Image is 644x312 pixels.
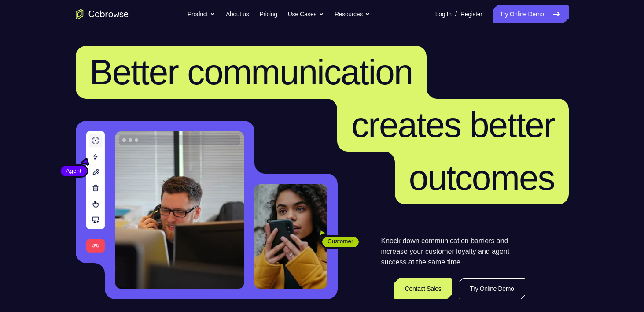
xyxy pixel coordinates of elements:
button: Use Cases [288,5,324,23]
a: Try Online Demo [459,278,525,299]
a: Register [460,5,482,23]
a: Pricing [259,5,277,23]
span: outcomes [409,158,555,197]
img: A customer holding their phone [254,184,327,289]
a: Try Online Demo [493,5,568,23]
span: Better communication [90,52,413,92]
p: Knock down communication barriers and increase your customer loyalty and agent success at the sam... [381,236,525,267]
a: Go to the home page [76,9,129,19]
img: A customer support agent talking on the phone [115,131,244,289]
button: Product [188,5,215,23]
span: creates better [351,105,554,145]
a: Contact Sales [394,278,452,299]
span: / [455,9,457,19]
a: About us [226,5,249,23]
button: Resources [335,5,370,23]
a: Log In [435,5,452,23]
